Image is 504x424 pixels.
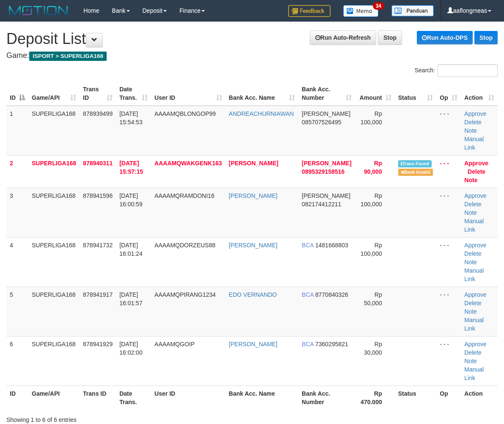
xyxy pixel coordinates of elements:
span: Rp 50,000 [364,291,382,306]
span: [DATE] 16:01:24 [119,242,143,257]
span: Rp 100,000 [361,192,382,208]
span: [PERSON_NAME] [302,192,350,199]
th: Status [395,386,437,410]
h1: Deposit List [6,30,498,47]
span: Rp 90,000 [364,160,382,175]
a: Note [464,358,477,364]
span: Copy 8770840326 to clipboard [315,291,348,298]
a: Approve [464,110,486,117]
td: - - - [436,287,461,336]
span: 878939499 [83,110,113,117]
td: SUPERLIGA168 [28,287,80,336]
a: Approve [464,242,486,249]
a: Note [464,177,477,183]
img: panduan.png [391,5,434,16]
th: Bank Acc. Number [298,386,355,410]
td: 5 [6,287,28,336]
span: 878941596 [83,192,113,199]
th: Amount: activate to sort column ascending [355,82,395,106]
span: Bank is not match [398,169,433,176]
a: Delete [464,119,481,126]
a: [PERSON_NAME] [229,341,278,347]
th: ID [6,386,28,410]
div: Showing 1 to 6 of 6 entries [6,412,204,424]
span: [PERSON_NAME] [302,160,351,167]
th: Game/API [28,386,80,410]
a: Note [464,308,477,315]
a: Delete [464,201,481,208]
td: SUPERLIGA168 [28,237,80,287]
th: Trans ID: activate to sort column ascending [80,82,116,106]
a: Manual Link [464,267,484,282]
td: SUPERLIGA168 [28,188,80,237]
th: Game/API: activate to sort column ascending [28,82,80,106]
img: MOTION_logo.png [6,4,71,17]
span: 878941917 [83,291,113,298]
span: BCA [302,341,314,347]
span: Similar transaction found [398,160,432,167]
td: - - - [436,237,461,287]
th: Status: activate to sort column ascending [395,82,437,106]
a: Note [464,209,477,216]
a: [PERSON_NAME] [229,160,278,167]
th: Action: activate to sort column ascending [461,82,498,106]
th: User ID [151,386,225,410]
a: Delete [464,349,481,356]
a: [PERSON_NAME] [229,242,278,249]
label: Search: [415,64,498,77]
th: Bank Acc. Name: activate to sort column ascending [226,82,299,106]
td: - - - [436,106,461,156]
span: Rp 100,000 [361,242,382,257]
a: Delete [464,300,481,306]
span: Copy 7360295821 to clipboard [315,341,348,347]
img: Button%20Memo.svg [343,5,379,17]
th: Bank Acc. Number: activate to sort column ascending [298,82,355,106]
span: 878941929 [83,341,113,347]
th: ID: activate to sort column descending [6,82,28,106]
a: Manual Link [464,366,484,381]
span: Copy 082174412211 to clipboard [302,201,341,208]
td: 4 [6,237,28,287]
a: Stop [378,30,402,45]
a: Delete [468,168,485,175]
td: SUPERLIGA168 [28,106,80,156]
th: Rp 470.000 [355,386,395,410]
td: - - - [436,336,461,386]
a: Approve [464,341,486,347]
a: Note [464,127,477,134]
th: Bank Acc. Name [226,386,299,410]
a: Manual Link [464,136,484,151]
span: AAAAMQDORZEUS88 [154,242,215,249]
a: Delete [464,250,481,257]
td: - - - [436,188,461,237]
span: [DATE] 15:57:15 [119,160,143,175]
a: Run Auto-Refresh [310,30,376,45]
a: Approve [464,160,488,167]
th: Date Trans.: activate to sort column ascending [116,82,151,106]
span: BCA [302,242,314,249]
span: Copy 085707526495 to clipboard [302,119,341,126]
th: Trans ID [80,386,116,410]
td: 6 [6,336,28,386]
th: Op: activate to sort column ascending [436,82,461,106]
span: AAAAMQBLONGOP99 [154,110,216,117]
td: SUPERLIGA168 [28,155,80,188]
span: AAAAMQGOIP [154,341,195,347]
span: [DATE] 16:01:57 [119,291,143,306]
span: 878941732 [83,242,113,249]
td: 3 [6,188,28,237]
span: AAAAMQRAMDONI16 [154,192,215,199]
input: Search: [438,64,498,77]
img: Feedback.jpg [288,5,330,17]
h4: Game: [6,52,498,60]
a: Run Auto-DPS [417,31,473,44]
span: 34 [373,2,384,10]
a: Approve [464,291,486,298]
span: Copy 1481668803 to clipboard [315,242,348,249]
a: Note [464,259,477,265]
td: SUPERLIGA168 [28,336,80,386]
span: Rp 100,000 [361,110,382,126]
th: Date Trans. [116,386,151,410]
td: - - - [436,155,461,188]
th: Action [461,386,498,410]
